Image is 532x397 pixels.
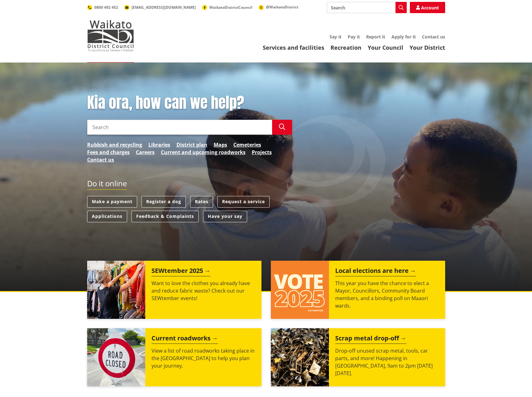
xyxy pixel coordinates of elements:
[214,141,227,148] a: Maps
[263,44,324,51] a: Services and facilities
[87,120,272,135] input: Search input
[177,141,207,148] a: District plan
[87,148,130,156] a: Fees and charges
[259,4,298,10] a: @WaikatoDistrict
[87,179,127,190] h2: Do it online
[161,148,246,156] a: Current and upcoming roadworks
[271,261,445,319] a: Local elections are here This year you have the chance to elect a Mayor, Councillors, Community B...
[266,4,298,10] span: @WaikatoDistrict
[368,44,403,51] a: Your Council
[152,347,255,369] p: View a list of road roadworks taking place in the [GEOGRAPHIC_DATA] to help you plan your journey.
[87,196,137,208] a: Make a payment
[217,196,270,208] a: Request a service
[190,196,213,208] a: Rates
[132,211,199,222] a: Feedback & Complaints
[327,2,407,13] input: Search input
[87,261,261,319] a: SEWtember 2025 Want to love the clothes you already have and reduce fabric waste? Check out our S...
[152,267,211,276] h2: SEWtember 2025
[124,5,196,10] a: [EMAIL_ADDRESS][DOMAIN_NAME]
[136,148,155,156] a: Careers
[87,5,118,10] a: 0800 492 452
[87,328,145,386] img: Road closed sign
[252,148,272,156] a: Projects
[366,34,385,40] a: Report it
[152,279,255,302] p: Want to love the clothes you already have and reduce fabric waste? Check out our SEWtember events!
[271,328,329,386] img: Scrap metal collection
[87,261,145,319] img: SEWtember
[335,347,439,377] p: Drop-off unused scrap metal, tools, car parts, and more! Happening in [GEOGRAPHIC_DATA], 9am to 2...
[271,328,445,386] a: A massive pile of rusted scrap metal, including wheels and various industrial parts, under a clea...
[335,267,416,276] h2: Local elections are here
[87,156,114,163] a: Contact us
[87,141,142,148] a: Rubbish and recycling
[335,279,439,309] p: This year you have the chance to elect a Mayor, Councillors, Community Board members, and a bindi...
[271,261,329,319] img: Vote 2025
[87,20,134,51] img: Waikato District Council - Te Kaunihera aa Takiwaa o Waikato
[94,5,118,10] span: 0800 492 452
[132,5,196,10] span: [EMAIL_ADDRESS][DOMAIN_NAME]
[410,2,445,13] a: Account
[202,5,252,10] a: WaikatoDistrictCouncil
[348,34,360,40] a: Pay it
[335,334,406,344] h2: Scrap metal drop-off
[87,211,127,222] a: Applications
[422,34,445,40] a: Contact us
[330,34,341,40] a: Say it
[87,94,292,112] h1: Kia ora, how can we help?
[233,141,261,148] a: Cemeteries
[203,211,247,222] a: Have your say
[410,44,445,51] a: Your District
[148,141,170,148] a: Libraries
[391,34,416,40] a: Apply for it
[331,44,361,51] a: Recreation
[142,196,186,208] a: Register a dog
[87,328,261,386] a: Current roadworks View a list of road roadworks taking place in the [GEOGRAPHIC_DATA] to help you...
[209,5,252,10] span: WaikatoDistrictCouncil
[152,334,218,344] h2: Current roadworks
